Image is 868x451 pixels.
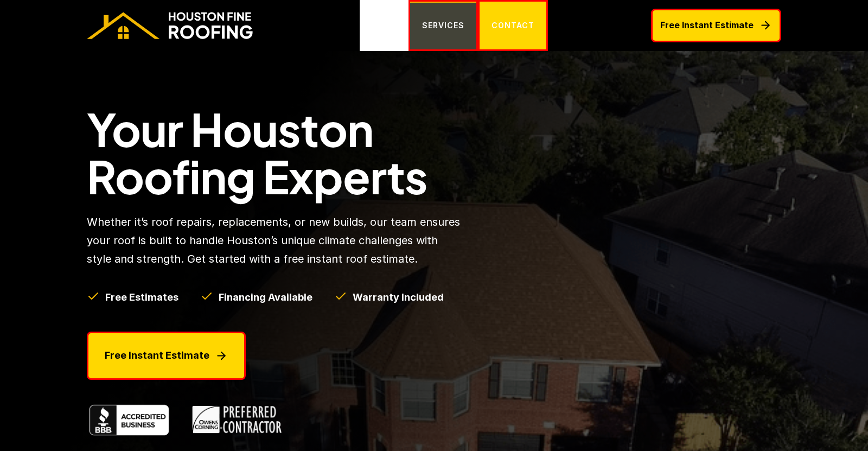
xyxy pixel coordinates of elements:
[422,19,464,32] p: SERVICES
[105,347,209,364] p: Free Instant Estimate
[87,332,246,380] a: Free Instant Estimate
[105,290,178,304] h5: Free Estimates
[219,290,312,304] h5: Financing Available
[353,290,444,304] h5: Warranty Included
[372,19,397,32] p: HOME
[660,18,754,33] p: Free Instant Estimate
[360,2,409,49] a: HOME
[651,9,781,42] a: Free Instant Estimate
[87,105,524,200] h1: Your Houston Roofing Experts
[87,213,463,268] p: Whether it’s roof repairs, replacements, or new builds, our team ensures your roof is built to ha...
[492,19,534,32] p: CONTACT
